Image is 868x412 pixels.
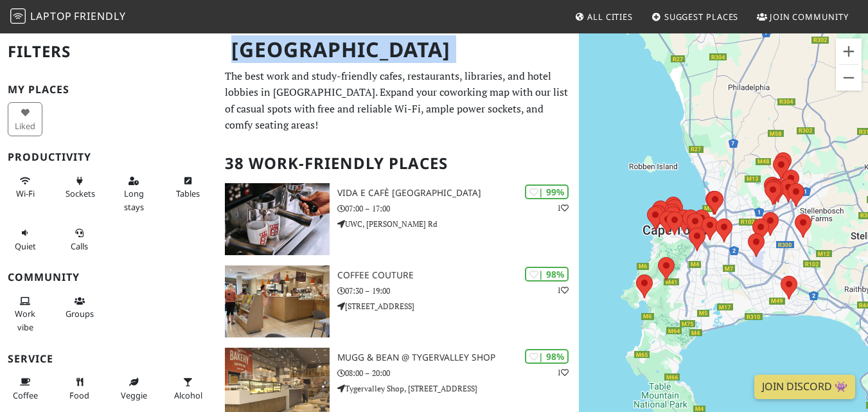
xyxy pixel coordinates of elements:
[337,367,578,379] p: 08:00 – 20:00
[225,265,330,337] img: Coffee Couture
[170,372,205,406] button: Alcohol
[217,183,579,255] a: Vida e Cafè University of Western Cape | 99% 1 Vida e Cafè [GEOGRAPHIC_DATA] 07:00 – 17:00 UWC, [...
[337,188,578,199] h3: Vida e Cafè [GEOGRAPHIC_DATA]
[8,32,209,71] h2: Filters
[8,170,42,204] button: Wi-Fi
[836,39,862,64] button: Zoom in
[71,240,88,252] span: Video/audio calls
[221,32,576,67] h1: [GEOGRAPHIC_DATA]
[15,308,35,332] span: People working
[15,240,36,252] span: Quiet
[770,11,849,22] span: Join Community
[752,5,854,28] a: Join Community
[337,218,578,230] p: UWC, [PERSON_NAME] Rd
[13,390,38,401] span: Coffee
[8,151,209,163] h3: Productivity
[170,170,205,204] button: Tables
[121,390,147,401] span: Veggie
[8,222,42,256] button: Quiet
[8,372,42,406] button: Coffee
[69,390,89,401] span: Food
[116,170,151,217] button: Long stays
[569,5,638,28] a: All Cities
[836,65,862,91] button: Zoom out
[337,285,578,297] p: 07:30 – 19:00
[337,382,578,395] p: Tygervalley Shop, [STREET_ADDRESS]
[525,349,569,364] div: | 98%
[337,202,578,215] p: 07:00 – 17:00
[557,202,569,214] p: 1
[62,170,96,204] button: Sockets
[664,11,739,22] span: Suggest Places
[124,188,144,212] span: Long stays
[557,284,569,296] p: 1
[8,271,209,283] h3: Community
[62,372,96,406] button: Food
[8,84,209,96] h3: My Places
[62,222,96,256] button: Calls
[174,390,202,401] span: Alcohol
[217,265,579,337] a: Coffee Couture | 98% 1 Coffee Couture 07:30 – 19:00 [STREET_ADDRESS]
[116,372,151,406] button: Veggie
[337,270,578,281] h3: Coffee Couture
[16,188,35,199] span: Stable Wi-Fi
[8,291,42,337] button: Work vibe
[225,68,571,134] p: The best work and study-friendly cafes, restaurants, libraries, and hotel lobbies in [GEOGRAPHIC_...
[8,353,209,365] h3: Service
[525,184,569,199] div: | 99%
[225,144,571,183] h2: 38 Work-Friendly Places
[225,183,330,255] img: Vida e Cafè University of Western Cape
[557,366,569,379] p: 1
[66,188,95,199] span: Power sockets
[176,188,200,199] span: Work-friendly tables
[66,308,94,319] span: Group tables
[587,11,633,22] span: All Cities
[10,6,126,28] a: LaptopFriendly LaptopFriendly
[30,9,72,23] span: Laptop
[10,8,26,24] img: LaptopFriendly
[754,375,855,399] a: Join Discord 👾
[525,267,569,282] div: | 98%
[337,300,578,312] p: [STREET_ADDRESS]
[646,5,744,28] a: Suggest Places
[74,9,125,23] span: Friendly
[337,352,578,363] h3: Mugg & Bean @ Tygervalley Shop
[62,291,96,325] button: Groups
